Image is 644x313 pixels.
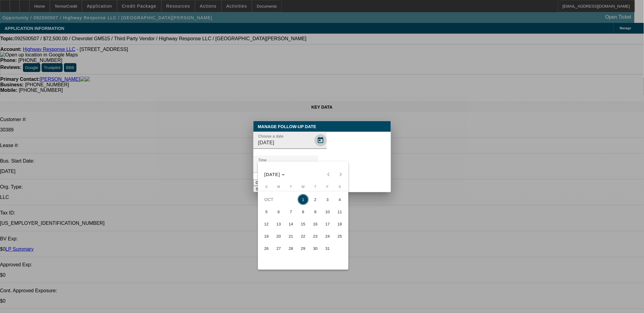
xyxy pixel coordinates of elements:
span: 2 [310,194,321,205]
span: 12 [261,218,272,229]
button: October 17, 2025 [322,218,334,230]
span: 7 [285,206,296,217]
span: 31 [322,243,333,254]
span: 21 [285,231,296,242]
button: October 14, 2025 [285,218,297,230]
button: October 21, 2025 [285,230,297,242]
span: 3 [322,194,333,205]
span: S [265,185,267,189]
span: 8 [298,206,309,217]
button: October 16, 2025 [309,218,322,230]
button: October 5, 2025 [260,206,273,218]
span: 25 [334,231,345,242]
span: T [315,185,317,189]
button: October 29, 2025 [297,242,309,254]
button: October 23, 2025 [309,230,322,242]
button: October 2, 2025 [309,193,322,206]
span: 18 [334,218,345,229]
span: 29 [298,243,309,254]
button: October 20, 2025 [273,230,285,242]
button: October 12, 2025 [260,218,273,230]
span: 4 [334,194,345,205]
span: M [277,185,280,189]
span: 9 [310,206,321,217]
button: October 31, 2025 [322,242,334,254]
span: F [327,185,329,189]
button: October 18, 2025 [334,218,346,230]
button: October 27, 2025 [273,242,285,254]
span: 10 [322,206,333,217]
button: October 10, 2025 [322,206,334,218]
button: October 15, 2025 [297,218,309,230]
button: October 30, 2025 [309,242,322,254]
span: 30 [310,243,321,254]
span: 1 [298,194,309,205]
span: T [290,185,292,189]
button: Choose month and year [262,169,287,180]
span: 11 [334,206,345,217]
span: 27 [273,243,284,254]
button: October 7, 2025 [285,206,297,218]
span: 22 [298,231,309,242]
button: October 1, 2025 [297,193,309,206]
span: W [302,185,305,189]
span: 24 [322,231,333,242]
span: 6 [273,206,284,217]
span: 28 [285,243,296,254]
span: 20 [273,231,284,242]
span: 26 [261,243,272,254]
span: 13 [273,218,284,229]
span: 17 [322,218,333,229]
span: [DATE] [264,172,280,177]
button: October 24, 2025 [322,230,334,242]
button: October 28, 2025 [285,242,297,254]
button: October 11, 2025 [334,206,346,218]
span: 14 [285,218,296,229]
button: October 13, 2025 [273,218,285,230]
button: October 3, 2025 [322,193,334,206]
span: 19 [261,231,272,242]
button: October 4, 2025 [334,193,346,206]
button: October 26, 2025 [260,242,273,254]
span: 5 [261,206,272,217]
button: October 8, 2025 [297,206,309,218]
span: S [339,185,341,189]
button: October 25, 2025 [334,230,346,242]
button: October 6, 2025 [273,206,285,218]
span: 23 [310,231,321,242]
button: October 22, 2025 [297,230,309,242]
button: October 19, 2025 [260,230,273,242]
span: 16 [310,218,321,229]
td: OCT [260,193,297,206]
button: October 9, 2025 [309,206,322,218]
span: 15 [298,218,309,229]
